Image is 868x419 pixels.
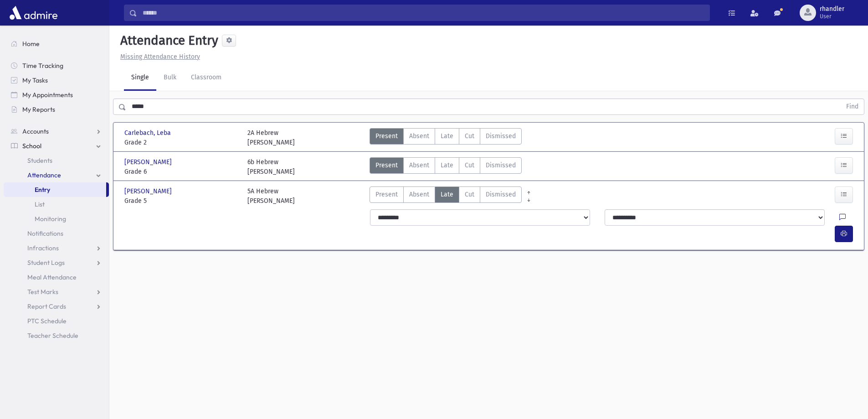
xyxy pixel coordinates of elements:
a: Bulk [156,65,184,91]
h5: Attendance Entry [117,33,218,48]
img: AdmirePro [7,4,60,22]
a: Notifications [4,226,109,241]
span: Dismissed [486,131,516,141]
a: Report Cards [4,299,109,314]
span: Student Logs [27,259,65,267]
span: List [35,200,45,208]
a: Infractions [4,241,109,255]
a: Attendance [4,168,109,182]
div: AttTypes [370,186,522,206]
a: Single [124,65,156,91]
span: Attendance [27,171,61,179]
a: My Reports [4,102,109,117]
div: 6b Hebrew [PERSON_NAME] [247,157,295,176]
span: Entry [35,186,50,194]
span: Report Cards [27,302,66,310]
div: 2A Hebrew [PERSON_NAME] [247,128,295,147]
a: Teacher Schedule [4,328,109,343]
span: Monitoring [35,215,66,223]
a: My Appointments [4,88,109,102]
span: Time Tracking [22,62,63,70]
span: User [820,13,844,20]
span: Accounts [22,127,49,135]
span: Test Marks [27,288,58,296]
a: Students [4,153,109,168]
span: Cut [465,131,474,141]
a: Time Tracking [4,58,109,73]
a: My Tasks [4,73,109,88]
span: Students [27,156,52,165]
span: PTC Schedule [27,317,67,325]
span: Infractions [27,244,59,252]
span: School [22,142,41,150]
span: Present [375,160,398,170]
a: Test Marks [4,285,109,299]
a: List [4,197,109,212]
span: Home [22,40,40,48]
span: My Appointments [22,91,73,99]
span: Dismissed [486,190,516,199]
span: Dismissed [486,160,516,170]
span: Grade 5 [124,196,238,206]
span: Absent [409,190,429,199]
span: rhandler [820,5,844,13]
a: Missing Attendance History [117,53,200,61]
span: Notifications [27,229,63,238]
u: Missing Attendance History [120,53,200,61]
input: Search [137,5,709,21]
span: Absent [409,160,429,170]
a: School [4,139,109,153]
span: Grade 2 [124,138,238,147]
a: Meal Attendance [4,270,109,285]
span: Grade 6 [124,167,238,176]
span: Cut [465,190,474,199]
span: Late [441,160,453,170]
span: Present [375,190,398,199]
div: AttTypes [370,157,522,176]
span: Meal Attendance [27,273,77,281]
span: My Tasks [22,76,48,84]
span: Cut [465,160,474,170]
a: Student Logs [4,255,109,270]
div: 5A Hebrew [PERSON_NAME] [247,186,295,206]
span: Carlebach, Leba [124,128,173,138]
span: Late [441,131,453,141]
a: PTC Schedule [4,314,109,328]
a: Monitoring [4,212,109,226]
a: Classroom [184,65,229,91]
div: AttTypes [370,128,522,147]
span: Present [375,131,398,141]
span: Absent [409,131,429,141]
a: Accounts [4,124,109,139]
a: Home [4,36,109,51]
a: Entry [4,182,106,197]
button: Find [841,99,864,114]
span: [PERSON_NAME] [124,157,174,167]
span: Late [441,190,453,199]
span: [PERSON_NAME] [124,186,174,196]
span: My Reports [22,105,55,114]
span: Teacher Schedule [27,331,78,340]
